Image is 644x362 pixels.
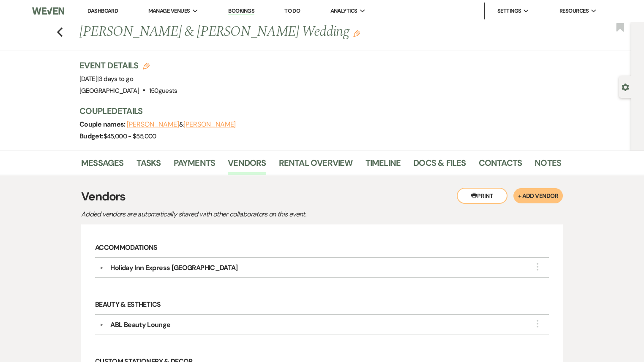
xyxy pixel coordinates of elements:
[136,156,161,175] a: Tasks
[366,156,401,175] a: Timeline
[97,75,133,83] span: |
[353,30,360,37] button: Edit
[79,105,553,117] h3: Couple Details
[79,75,133,83] span: [DATE]
[228,7,254,15] a: Bookings
[32,2,64,20] img: Weven Logo
[104,132,156,140] span: $45,000 - $55,000
[513,188,563,203] button: + Add Vendor
[284,7,300,14] a: To Do
[79,132,104,140] span: Budget:
[81,156,124,175] a: Messages
[622,83,629,91] button: Open lead details
[81,188,563,205] h3: Vendors
[127,120,236,129] span: &
[96,266,106,270] button: ▼
[457,188,508,204] button: Print
[81,209,377,220] p: Added vendors are automatically shared with other collaborators on this event.
[79,59,177,71] h3: Event Details
[330,7,357,15] span: Analytics
[79,86,139,95] span: [GEOGRAPHIC_DATA]
[183,121,236,128] button: [PERSON_NAME]
[79,120,127,129] span: Couple names:
[479,156,522,175] a: Contacts
[99,75,133,83] span: 3 days to go
[559,7,589,15] span: Resources
[110,263,237,273] div: Holiday Inn Express [GEOGRAPHIC_DATA]
[497,7,521,15] span: Settings
[149,86,177,95] span: 150 guests
[110,320,170,330] div: ABL Beauty Lounge
[279,156,353,175] a: Rental Overview
[95,238,549,258] h6: Accommodations
[95,295,549,315] h6: Beauty & Esthetics
[87,7,118,14] a: Dashboard
[174,156,216,175] a: Payments
[96,323,106,327] button: ▼
[127,121,179,128] button: [PERSON_NAME]
[535,156,561,175] a: Notes
[148,7,190,15] span: Manage Venues
[79,22,458,42] h1: [PERSON_NAME] & [PERSON_NAME] Wedding
[413,156,466,175] a: Docs & Files
[228,156,266,175] a: Vendors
